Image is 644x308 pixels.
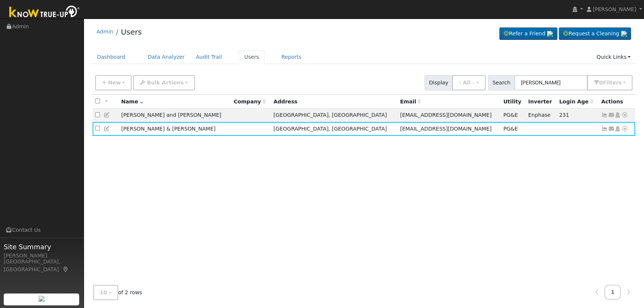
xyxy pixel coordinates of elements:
[133,75,194,90] button: Bulk Actions
[121,28,142,36] a: Users
[91,50,131,64] a: Dashboard
[93,285,118,300] button: 10
[119,122,231,136] td: [PERSON_NAME] & [PERSON_NAME]
[593,6,636,12] span: [PERSON_NAME]
[621,111,628,119] a: Other actions
[559,28,631,40] a: Request a Cleaning
[601,112,608,118] a: Show Graph
[528,98,554,106] div: Inverter
[271,122,397,136] td: [GEOGRAPHIC_DATA], [GEOGRAPHIC_DATA]
[190,50,228,64] a: Audit Trail
[274,98,395,106] div: Address
[499,28,557,40] a: Refer a Friend
[4,252,80,260] div: [PERSON_NAME]
[108,80,120,86] span: New
[62,266,69,272] a: Map
[605,285,621,299] a: 1
[400,126,492,132] span: [EMAIL_ADDRESS][DOMAIN_NAME]
[591,50,636,64] a: Quick Links
[608,111,615,119] a: jaquezsg@yahoo.com
[6,4,84,21] img: Know True-Up
[601,126,608,132] a: Show Graph
[503,126,518,132] span: PG&E
[97,29,113,35] a: Admin
[100,289,107,295] span: 10
[276,50,307,64] a: Reports
[621,125,628,133] a: Other actions
[104,112,110,118] a: Edit User
[142,50,190,64] a: Data Analyzer
[503,98,523,106] div: Utility
[4,258,80,273] div: [GEOGRAPHIC_DATA], [GEOGRAPHIC_DATA]
[400,112,492,118] span: [EMAIL_ADDRESS][DOMAIN_NAME]
[621,31,627,37] img: retrieve
[547,31,553,37] img: retrieve
[614,112,621,118] a: Login As
[528,112,550,118] span: Enphase
[488,75,515,90] span: Search
[121,99,143,105] span: Name
[425,75,453,90] span: Display
[271,109,397,122] td: [GEOGRAPHIC_DATA], [GEOGRAPHIC_DATA]
[601,98,632,106] div: Actions
[603,80,622,86] span: Filter
[119,109,231,122] td: [PERSON_NAME] and [PERSON_NAME]
[93,285,142,300] span: of 2 rows
[400,99,421,105] span: Email
[147,80,184,86] span: Bulk Actions
[559,112,569,118] span: 02/07/2025 12:10:25 PM
[587,75,632,90] button: 0Filters
[452,75,486,90] button: - All -
[608,125,615,133] a: sejtaj@sbcglobal.net
[559,99,593,105] span: Days since last login
[503,112,518,118] span: PG&E
[4,242,80,252] span: Site Summary
[514,75,587,90] input: Search
[39,296,45,302] img: retrieve
[618,80,621,86] span: s
[104,126,110,132] a: Edit User
[614,126,621,132] a: Login As
[239,50,265,64] a: Users
[234,99,265,105] span: Company name
[95,75,132,90] button: New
